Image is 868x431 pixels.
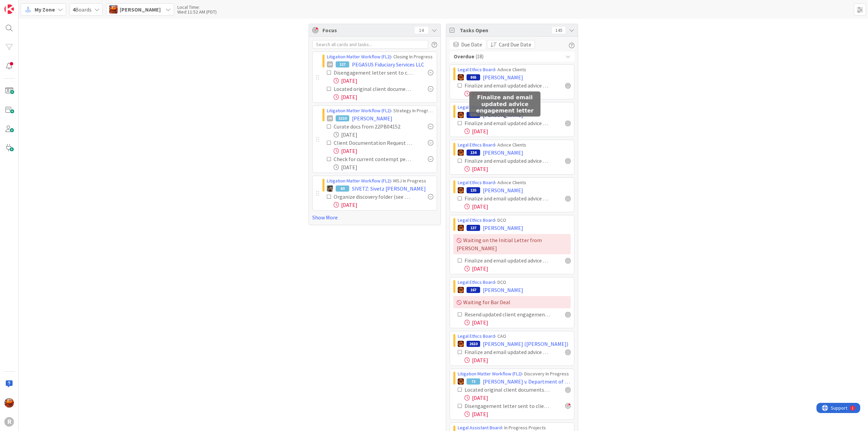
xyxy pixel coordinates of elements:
[467,341,480,347] div: 2610
[458,187,464,193] img: TR
[465,119,550,127] div: Finalize and email updated advice engagement letter
[334,147,433,155] div: [DATE]
[465,402,550,410] div: Disengagement letter sent to client & PDF saved in client file
[465,165,571,173] div: [DATE]
[458,142,495,148] a: Legal Ethics Board
[334,93,433,101] div: [DATE]
[334,77,433,85] div: [DATE]
[465,318,571,327] div: [DATE]
[467,112,480,118] div: 133
[458,225,464,231] img: TR
[460,26,549,34] span: Tasks Open
[483,224,523,232] span: [PERSON_NAME]
[458,66,571,73] div: › Advice Clients
[458,378,464,385] img: TR
[327,115,333,121] div: JM
[73,5,92,14] span: Boards
[472,94,538,114] h5: Finalize and email updated advice engagement letter
[458,279,495,285] a: Legal Ethics Board
[465,194,550,202] div: Finalize and email updated advice engagement letter
[476,53,484,61] span: ( 18 )
[334,131,433,139] div: [DATE]
[352,184,426,193] span: SIVETZ: Sivetz [PERSON_NAME]
[73,6,75,13] b: 4
[483,286,523,294] span: [PERSON_NAME]
[458,217,495,223] a: Legal Ethics Board
[327,185,333,192] img: MW
[458,279,571,286] div: › DCO
[465,202,571,211] div: [DATE]
[334,68,413,77] div: Disengagement letter sent to client & PDF saved in client file
[334,163,433,171] div: [DATE]
[465,310,550,318] div: Resend updated client engagement letter for signature using client's personal email
[14,1,31,9] span: Support
[483,377,571,386] span: [PERSON_NAME] v. Department of Human Services
[458,150,464,156] img: TR
[336,185,349,192] div: 80
[177,5,217,9] div: Local Time:
[352,60,424,68] span: PEGASUS Fiduciary Services LLC
[465,348,550,356] div: Finalize and email updated advice engagement letter
[467,187,480,193] div: 135
[334,201,433,209] div: [DATE]
[458,371,522,377] a: Litigation Matter Workflow (FL2)
[467,225,480,231] div: 137
[458,179,495,185] a: Legal Ethics Board
[458,333,495,339] a: Legal Ethics Board
[465,386,550,394] div: Located original client documents if necessary & coordinated delivery with client
[4,4,14,14] img: Visit kanbanzone.com
[465,356,571,364] div: [DATE]
[327,107,391,114] a: Litigation Matter Workflow (FL2)
[483,149,523,157] span: [PERSON_NAME]
[334,139,413,147] div: Client Documentation Request Returned by Client + curated to Original Client Docs folder ➡️ infor...
[487,40,535,49] button: Card Due Date
[467,378,480,385] div: 73
[465,90,571,98] div: [DATE]
[327,53,433,60] div: › Closing In Progress
[336,61,349,67] div: 127
[322,26,409,34] span: Focus
[35,5,55,14] span: My Zone
[552,27,566,34] div: 145
[465,127,571,135] div: [DATE]
[461,40,482,48] span: Due Date
[458,104,495,110] a: Legal Ethics Board
[458,341,464,347] img: TR
[467,150,480,156] div: 134
[4,417,14,427] div: R
[458,217,571,224] div: › DCO
[467,74,480,80] div: 865
[483,73,523,81] span: [PERSON_NAME]
[453,234,571,254] div: Waiting on the Initial Letter from [PERSON_NAME]
[120,5,161,14] span: [PERSON_NAME]
[458,370,571,377] div: › Discovery In Progress
[465,81,550,90] div: Finalize and email updated advice engagement letter
[454,53,474,61] b: Overdue
[458,141,571,149] div: › Advice Clients
[35,3,37,8] div: 1
[465,410,571,418] div: [DATE]
[467,287,480,293] div: 167
[465,256,550,265] div: Finalize and email updated advice engagement letter
[465,394,571,402] div: [DATE]
[465,157,550,165] div: Finalize and email updated advice engagement letter
[336,115,349,121] div: 3210
[4,398,14,408] img: KA
[327,178,391,184] a: Litigation Matter Workflow (FL2)
[458,333,571,340] div: › CAO
[483,340,568,348] span: [PERSON_NAME] ([PERSON_NAME])
[312,213,437,221] a: Show More
[458,112,464,118] img: TR
[458,179,571,186] div: › Advice Clients
[458,104,571,111] div: › Advice Clients
[465,265,571,273] div: [DATE]
[458,74,464,80] img: TR
[499,40,531,48] span: Card Due Date
[483,186,523,194] span: [PERSON_NAME]
[327,177,433,184] div: › MSJ In Progress
[334,122,412,131] div: Curate docs from 22PB04152
[327,61,333,67] div: JM
[458,425,502,431] a: Legal Assistant Board
[458,287,464,293] img: TR
[334,85,413,93] div: Located original client documents if necessary & coordinated delivery with client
